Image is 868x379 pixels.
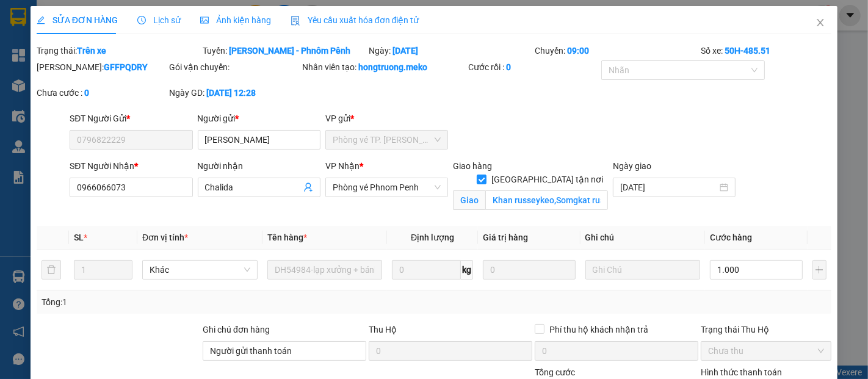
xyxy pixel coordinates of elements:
[816,18,825,27] span: close
[207,88,256,98] b: [DATE] 12:28
[535,367,575,377] span: Tổng cước
[37,16,45,24] span: edit
[486,173,608,186] span: [GEOGRAPHIC_DATA] tận nơi
[367,44,533,57] div: Ngày:
[198,112,320,125] div: Người gửi
[35,44,201,57] div: Trạng thái:
[708,342,824,360] span: Chưa thu
[267,260,383,280] input: VD: Bàn, Ghế
[70,159,192,173] div: SĐT Người Nhận
[506,62,511,72] b: 0
[701,367,782,377] label: Hình thức thanh toán
[710,233,752,242] span: Cước hàng
[325,112,448,125] div: VP gửi
[77,46,106,56] b: Trên xe
[483,233,528,242] span: Giá trị hàng
[485,190,608,210] input: Giao tận nơi
[170,60,300,74] div: Gói vận chuyển:
[533,44,700,57] div: Chuyến:
[37,15,118,25] span: SỬA ĐƠN HÀNG
[229,46,350,56] b: [PERSON_NAME] - Phnôm Pênh
[37,60,167,74] div: [PERSON_NAME]:
[137,15,181,25] span: Lịch sử
[453,161,492,171] span: Giao hàng
[453,190,485,210] span: Giao
[74,233,84,242] span: SL
[137,16,146,24] span: clock-circle
[580,226,706,250] th: Ghi chú
[803,6,837,40] button: Close
[333,178,441,197] span: Phòng vé Phnom Penh
[150,261,250,279] span: Khác
[291,15,419,25] span: Yêu cầu xuất hóa đơn điện tử
[198,159,320,173] div: Người nhận
[267,233,307,242] span: Tên hàng
[200,15,271,25] span: Ảnh kiện hàng
[302,60,466,74] div: Nhân viên tạo:
[291,16,300,26] img: icon
[84,88,89,98] b: 0
[142,233,188,242] span: Đơn vị tính
[358,62,427,72] b: hongtruong.meko
[392,46,418,56] b: [DATE]
[170,86,300,99] div: Ngày GD:
[303,182,313,192] span: user-add
[200,16,209,24] span: picture
[544,323,653,336] span: Phí thu hộ khách nhận trả
[468,60,599,74] div: Cước rồi :
[585,260,701,280] input: Ghi Chú
[613,161,651,171] label: Ngày giao
[333,131,441,149] span: Phòng vé TP. Hồ Chí Minh
[203,341,366,361] input: Ghi chú đơn hàng
[42,260,61,280] button: delete
[325,161,360,171] span: VP Nhận
[483,260,575,280] input: 0
[203,325,270,334] label: Ghi chú đơn hàng
[725,46,770,56] b: 50H-485.51
[411,233,454,242] span: Định lượng
[461,260,473,280] span: kg
[620,181,717,194] input: Ngày giao
[42,295,336,309] div: Tổng: 1
[700,44,833,57] div: Số xe:
[70,112,192,125] div: SĐT Người Gửi
[37,86,167,99] div: Chưa cước :
[812,260,827,280] button: plus
[104,62,148,72] b: GFFPQDRY
[567,46,589,56] b: 09:00
[369,325,397,334] span: Thu Hộ
[201,44,367,57] div: Tuyến:
[701,323,831,336] div: Trạng thái Thu Hộ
